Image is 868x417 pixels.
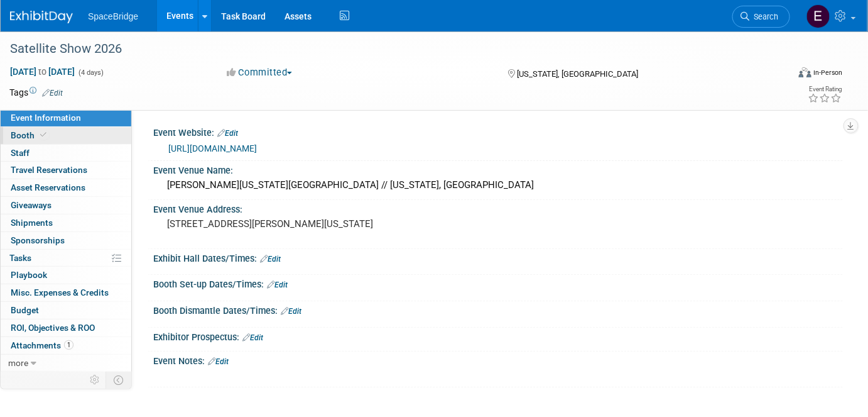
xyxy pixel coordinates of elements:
[1,302,131,319] a: Budget
[1,197,131,214] a: Giveaways
[11,182,85,192] span: Asset Reservations
[88,11,138,21] span: SpaceBridge
[6,38,772,60] div: Satellite Show 2026
[281,307,301,316] a: Edit
[749,12,778,21] span: Search
[1,320,131,336] a: ROI, Objectives & ROO
[799,67,811,77] img: Format-Inperson.png
[217,129,238,138] a: Edit
[10,11,73,23] img: ExhibitDay
[808,86,842,92] div: Event Rating
[260,255,281,264] a: Edit
[222,66,297,79] button: Committed
[153,328,843,344] div: Exhibitor Prospectus:
[1,250,131,267] a: Tasks
[11,148,30,158] span: Staff
[720,65,843,84] div: Event Format
[8,358,28,368] span: more
[84,372,106,388] td: Personalize Event Tab Strip
[1,267,131,284] a: Playbook
[1,145,131,162] a: Staff
[732,6,790,28] a: Search
[11,113,81,123] span: Event Information
[11,235,65,245] span: Sponsorships
[806,4,830,28] img: Elizabeth Gelerman
[11,130,49,140] span: Booth
[168,143,257,153] a: [URL][DOMAIN_NAME]
[1,127,131,144] a: Booth
[1,214,131,231] a: Shipments
[9,253,31,263] span: Tasks
[267,281,288,289] a: Edit
[9,86,63,99] td: Tags
[1,355,131,372] a: more
[518,69,639,79] span: [US_STATE], [GEOGRAPHIC_DATA]
[163,175,833,195] div: [PERSON_NAME][US_STATE][GEOGRAPHIC_DATA] // [US_STATE], [GEOGRAPHIC_DATA]
[11,340,73,350] span: Attachments
[11,323,95,333] span: ROI, Objectives & ROO
[77,69,104,77] span: (4 days)
[1,109,131,126] a: Event Information
[1,232,131,249] a: Sponsorships
[11,165,87,175] span: Travel Reservations
[153,200,843,216] div: Event Venue Address:
[11,287,109,297] span: Misc. Expenses & Credits
[813,68,843,77] div: In-Person
[1,337,131,354] a: Attachments1
[153,275,843,291] div: Booth Set-up Dates/Times:
[11,270,47,280] span: Playbook
[153,161,843,177] div: Event Venue Name:
[153,301,843,318] div: Booth Dismantle Dates/Times:
[153,352,843,368] div: Event Notes:
[11,200,52,210] span: Giveaways
[153,123,843,140] div: Event Website:
[208,357,229,366] a: Edit
[42,89,63,97] a: Edit
[153,249,843,265] div: Exhibit Hall Dates/Times:
[1,162,131,179] a: Travel Reservations
[167,218,427,230] pre: [STREET_ADDRESS][PERSON_NAME][US_STATE]
[1,284,131,301] a: Misc. Expenses & Credits
[1,179,131,196] a: Asset Reservations
[106,372,132,388] td: Toggle Event Tabs
[40,131,46,138] i: Booth reservation complete
[9,66,75,77] span: [DATE] [DATE]
[11,218,53,228] span: Shipments
[11,305,39,315] span: Budget
[36,67,48,77] span: to
[64,340,73,350] span: 1
[242,333,263,342] a: Edit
